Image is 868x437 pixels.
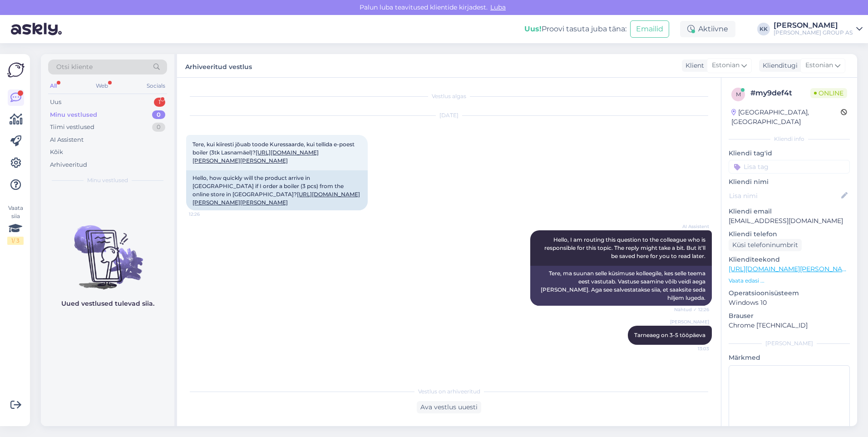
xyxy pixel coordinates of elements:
[145,80,167,92] div: Socials
[50,135,84,144] div: AI Assistent
[729,135,850,143] div: Kliendi info
[50,123,94,132] div: Tiimi vestlused
[675,223,709,230] span: AI Assistent
[729,177,850,187] p: Kliendi nimi
[524,25,542,33] b: Uus!
[634,332,705,338] span: Tarneaeg on 3-5 tööpäeva
[154,98,165,107] div: 1
[774,22,863,36] a: [PERSON_NAME][PERSON_NAME] GROUP AS
[87,176,128,184] span: Minu vestlused
[729,298,850,308] p: Windows 10
[729,216,850,226] p: [EMAIL_ADDRESS][DOMAIN_NAME]
[729,191,839,201] input: Lisa nimi
[186,111,712,119] div: [DATE]
[186,170,368,210] div: Hello, how quickly will the product arrive in [GEOGRAPHIC_DATA] if I order a boiler (3 pcs) from ...
[805,60,833,70] span: Estonian
[712,60,740,70] span: Estonian
[488,3,508,11] span: Luba
[41,209,174,291] img: No chats
[94,80,110,92] div: Web
[50,160,87,169] div: Arhiveeritud
[729,277,850,285] p: Vaata edasi ...
[152,110,165,119] div: 0
[729,239,802,251] div: Küsi telefoninumbrit
[750,88,810,99] div: # my9def4t
[729,160,850,174] input: Lisa tag
[50,110,97,119] div: Minu vestlused
[670,318,709,325] span: [PERSON_NAME]
[729,207,850,216] p: Kliendi email
[192,149,319,164] a: [URL][DOMAIN_NAME][PERSON_NAME][PERSON_NAME]
[418,387,480,396] span: Vestlus on arhiveeritud
[544,236,707,259] span: Hello, I am routing this question to the colleague who is responsible for this topic. The reply m...
[729,311,850,321] p: Brauser
[774,22,853,29] div: [PERSON_NAME]
[774,29,853,36] div: [PERSON_NAME] GROUP AS
[729,339,850,348] div: [PERSON_NAME]
[759,61,798,70] div: Klienditugi
[810,88,847,98] span: Online
[185,60,252,72] label: Arhiveeritud vestlus
[675,345,709,352] span: 13:03
[152,123,165,132] div: 0
[50,148,63,157] div: Kõik
[189,211,223,218] span: 12:26
[674,306,709,313] span: Nähtud ✓ 12:26
[757,23,770,35] div: KK
[729,149,850,158] p: Kliendi tag'id
[186,92,712,100] div: Vestlus algas
[530,266,712,306] div: Tere, ma suunan selle küsimuse kolleegile, kes selle teema eest vastutab. Vastuse saamine võib ve...
[61,299,154,308] p: Uued vestlused tulevad siia.
[7,204,24,245] div: Vaata siia
[736,91,741,98] span: m
[731,108,841,127] div: [GEOGRAPHIC_DATA], [GEOGRAPHIC_DATA]
[417,401,481,413] div: Ava vestlus uuesti
[729,353,850,363] p: Märkmed
[729,255,850,264] p: Klienditeekond
[524,24,626,35] div: Proovi tasuta juba täna:
[682,61,704,70] div: Klient
[7,237,24,245] div: 1 / 3
[630,20,669,38] button: Emailid
[680,21,735,37] div: Aktiivne
[50,98,61,107] div: Uus
[48,80,59,92] div: All
[56,62,93,72] span: Otsi kliente
[729,229,850,239] p: Kliendi telefon
[729,288,850,298] p: Operatsioonisüsteem
[192,141,356,164] span: Tere, kui kiiresti jõuab toode Kuressaarde, kui tellida e-poest boiler (3tk Lasnamäel)?
[729,321,850,330] p: Chrome [TECHNICAL_ID]
[7,61,25,79] img: Askly Logo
